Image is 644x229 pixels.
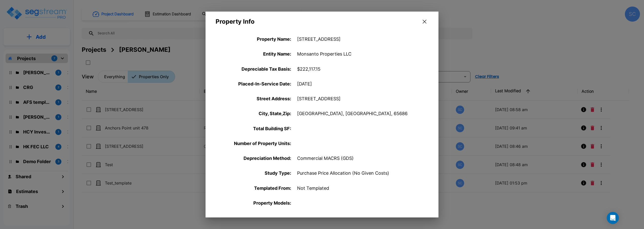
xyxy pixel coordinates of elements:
[216,66,291,72] p: Depreciable Tax Basis :
[216,185,291,192] p: Templated From :
[216,170,291,176] p: Study Type :
[216,155,291,162] p: Depreciation Method :
[216,200,291,206] p: Property Models :
[297,66,423,72] p: $222,117.15
[216,80,291,87] p: Placed-In-Service Date :
[216,110,291,117] p: City, State,Zip :
[216,36,291,42] p: Property Name :
[297,185,423,192] p: Not Templated
[297,36,423,42] p: [STREET_ADDRESS]
[216,140,291,147] p: Number of Property Units :
[297,80,423,87] p: [DATE]
[297,110,423,117] p: [GEOGRAPHIC_DATA], [GEOGRAPHIC_DATA], 65686
[216,51,291,57] p: Entity Name :
[216,95,291,102] p: Street Address :
[297,170,423,176] p: Purchase Price Allocation (No Given Costs)
[216,18,255,26] p: Property Info
[297,95,423,102] p: [STREET_ADDRESS]
[607,212,619,224] div: Open Intercom Messenger
[297,51,423,57] p: Monsanto Properties LLC
[216,125,291,132] p: Total Building SF :
[297,155,423,162] p: Commercial MACRS (GDS)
